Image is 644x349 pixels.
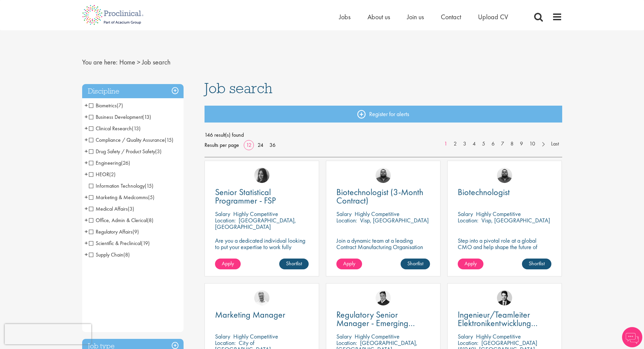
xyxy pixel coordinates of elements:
[458,210,473,218] span: Salary
[279,259,309,269] a: Shortlist
[89,240,141,247] span: Scientific & Preclinical
[336,332,352,340] span: Salary
[85,100,88,110] span: +
[89,148,162,155] span: Drug Safety / Product Safety
[85,169,88,179] span: +
[89,125,141,132] span: Clinical Research
[85,238,88,248] span: +
[215,237,309,257] p: Are you a dedicated individual looking to put your expertise to work fully flexibly in a remote p...
[441,140,451,148] a: 1
[133,228,139,235] span: (9)
[123,251,130,258] span: (8)
[479,140,488,148] a: 5
[458,216,478,224] span: Location:
[89,251,123,258] span: Supply Chain
[85,135,88,145] span: +
[339,12,351,21] a: Jobs
[244,141,254,149] a: 12
[376,168,391,183] img: Ashley Bennett
[89,148,155,155] span: Drug Safety / Product Safety
[497,290,512,305] img: Thomas Wenig
[336,259,362,269] a: Apply
[343,260,355,267] span: Apply
[119,58,135,66] a: breadcrumb link
[82,58,118,66] span: You are here:
[215,309,285,320] span: Marketing Manager
[488,140,498,148] a: 6
[233,332,278,340] p: Highly Competitive
[336,188,430,205] a: Biotechnologist (3-Month Contract)
[469,140,479,148] a: 4
[464,260,477,267] span: Apply
[205,106,562,123] a: Register for alerts
[155,148,162,155] span: (3)
[142,58,170,66] span: Job search
[458,237,551,257] p: Step into a pivotal role at a global CMO and help shape the future of healthcare manufacturing.
[89,251,130,258] span: Supply Chain
[267,141,278,149] a: 36
[401,259,430,269] a: Shortlist
[481,216,550,224] p: Visp, [GEOGRAPHIC_DATA]
[89,113,151,120] span: Business Development
[89,159,121,166] span: Engineering
[458,186,510,198] span: Biotechnologist
[458,332,473,340] span: Salary
[376,290,391,305] img: Peter Duvall
[517,140,526,148] a: 9
[254,290,269,305] img: Joshua Bye
[89,102,123,109] span: Biometrics
[215,339,236,347] span: Location:
[117,102,123,109] span: (7)
[407,12,424,21] a: Join us
[336,309,415,337] span: Regulatory Senior Manager - Emerging Markets
[336,186,423,206] span: Biotechnologist (3-Month Contract)
[498,140,507,148] a: 7
[89,194,148,201] span: Marketing & Medcomms
[622,327,642,347] img: Chatbot
[85,204,88,214] span: +
[85,146,88,156] span: +
[121,159,130,166] span: (26)
[142,113,151,120] span: (13)
[89,205,128,212] span: Medical Affairs
[233,210,278,218] p: Highly Competitive
[89,182,153,189] span: Information Technology
[215,186,276,206] span: Senior Statistical Programmer - FSP
[128,205,134,212] span: (3)
[355,332,400,340] p: Highly Competitive
[141,240,150,247] span: (19)
[89,113,142,120] span: Business Development
[89,102,117,109] span: Biometrics
[85,226,88,237] span: +
[548,140,562,148] a: Last
[89,171,109,178] span: HEOR
[89,159,130,166] span: Engineering
[215,188,309,205] a: Senior Statistical Programmer - FSP
[85,215,88,225] span: +
[148,194,154,201] span: (5)
[89,182,145,189] span: Information Technology
[82,84,184,99] h3: Discipline
[441,12,461,21] a: Contact
[255,141,266,149] a: 24
[507,140,517,148] a: 8
[360,216,429,224] p: Visp, [GEOGRAPHIC_DATA]
[165,136,173,143] span: (15)
[89,217,153,224] span: Office, Admin & Clerical
[522,259,551,269] a: Shortlist
[497,168,512,183] img: Ashley Bennett
[478,12,508,21] a: Upload CV
[85,249,88,260] span: +
[355,210,400,218] p: Highly Competitive
[476,332,521,340] p: Highly Competitive
[147,217,153,224] span: (8)
[367,12,390,21] a: About us
[215,259,241,269] a: Apply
